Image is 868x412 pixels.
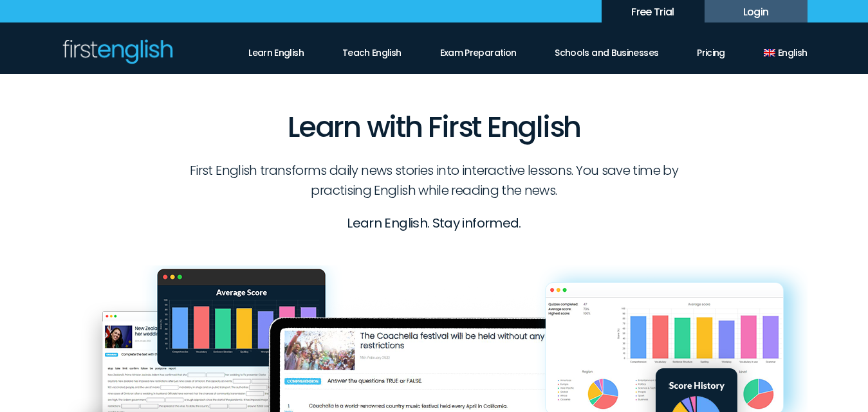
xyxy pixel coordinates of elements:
[555,39,658,60] a: Schools and Businesses
[342,39,402,60] a: Teach English
[178,161,690,201] p: First English transforms daily news stories into interactive lessons. You save time by practising...
[61,74,808,148] h1: Learn with First English
[440,39,517,60] a: Exam Preparation
[764,39,808,60] a: English
[347,214,521,232] strong: Learn English. Stay informed.
[697,39,725,60] a: Pricing
[778,47,808,58] span: English
[248,39,304,60] a: Learn English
